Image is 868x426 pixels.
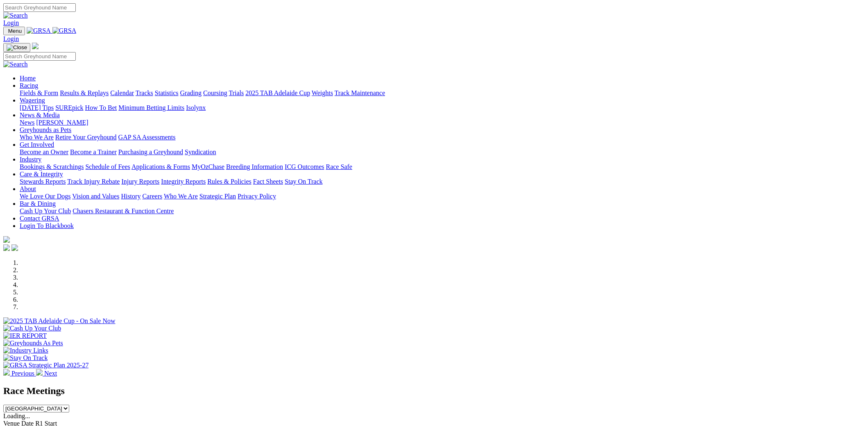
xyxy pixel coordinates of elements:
a: Become an Owner [20,148,68,155]
a: Home [20,75,36,82]
a: Race Safe [326,163,352,170]
a: Greyhounds as Pets [20,126,71,133]
a: Stewards Reports [20,178,66,185]
a: Chasers Restaurant & Function Centre [73,207,174,214]
img: Stay On Track [3,354,48,362]
a: [PERSON_NAME] [36,119,88,126]
img: logo-grsa-white.png [32,43,39,49]
img: Industry Links [3,347,48,354]
a: Login [3,19,19,26]
a: Grading [180,89,202,96]
input: Search [3,52,76,61]
a: Login To Blackbook [20,222,74,229]
a: Trials [229,89,244,96]
a: Coursing [203,89,227,96]
a: Retire Your Greyhound [55,134,117,141]
div: Racing [20,89,865,97]
img: Search [3,61,28,68]
div: Greyhounds as Pets [20,134,865,141]
button: Toggle navigation [3,27,25,35]
a: Industry [20,156,41,163]
a: History [121,193,141,200]
a: Track Maintenance [335,89,385,96]
div: Bar & Dining [20,207,865,215]
a: Calendar [110,89,134,96]
a: Track Injury Rebate [67,178,120,185]
a: Isolynx [186,104,206,111]
a: Integrity Reports [161,178,206,185]
img: GRSA [27,27,51,34]
img: Search [3,12,28,19]
div: Get Involved [20,148,865,156]
a: We Love Our Dogs [20,193,70,200]
div: News & Media [20,119,865,126]
a: [DATE] Tips [20,104,54,111]
a: Injury Reports [121,178,159,185]
a: Purchasing a Greyhound [118,148,183,155]
span: Previous [11,370,34,377]
a: Vision and Values [72,193,119,200]
a: Rules & Policies [207,178,252,185]
h2: Race Meetings [3,385,865,396]
a: Who We Are [20,134,54,141]
a: Cash Up Your Club [20,207,71,214]
img: facebook.svg [3,244,10,251]
a: Login [3,35,19,42]
a: ICG Outcomes [285,163,324,170]
a: Breeding Information [226,163,283,170]
a: Schedule of Fees [85,163,130,170]
a: Care & Integrity [20,171,63,178]
div: Wagering [20,104,865,112]
a: Become a Trainer [70,148,117,155]
img: Greyhounds As Pets [3,339,63,347]
a: Stay On Track [285,178,322,185]
a: Previous [3,370,36,377]
img: Cash Up Your Club [3,325,61,332]
a: News & Media [20,112,60,118]
a: Weights [312,89,333,96]
a: Minimum Betting Limits [118,104,184,111]
a: Next [36,370,57,377]
img: 2025 TAB Adelaide Cup - On Sale Now [3,317,116,325]
a: Strategic Plan [199,193,236,200]
a: Applications & Forms [131,163,190,170]
span: Loading... [3,412,30,419]
input: Search [3,3,76,12]
a: Fact Sheets [253,178,283,185]
div: About [20,193,865,200]
a: Careers [142,193,162,200]
img: logo-grsa-white.png [3,236,10,243]
a: Get Involved [20,141,54,148]
a: 2025 TAB Adelaide Cup [245,89,310,96]
a: Racing [20,82,38,89]
img: chevron-left-pager-white.svg [3,369,10,376]
a: About [20,185,36,192]
a: Who We Are [164,193,198,200]
a: Results & Replays [60,89,109,96]
img: GRSA Strategic Plan 2025-27 [3,362,88,369]
a: Syndication [185,148,216,155]
a: Bar & Dining [20,200,56,207]
a: How To Bet [85,104,117,111]
a: Contact GRSA [20,215,59,222]
a: Privacy Policy [238,193,276,200]
img: IER REPORT [3,332,47,339]
div: Care & Integrity [20,178,865,185]
a: News [20,119,34,126]
a: Statistics [155,89,179,96]
span: Menu [8,28,22,34]
button: Toggle navigation [3,43,30,52]
a: Wagering [20,97,45,104]
a: GAP SA Assessments [118,134,176,141]
img: GRSA [52,27,77,34]
a: Tracks [136,89,153,96]
a: Bookings & Scratchings [20,163,84,170]
span: Next [44,370,57,377]
img: twitter.svg [11,244,18,251]
a: Fields & Form [20,89,58,96]
div: Industry [20,163,865,171]
img: chevron-right-pager-white.svg [36,369,43,376]
a: SUREpick [55,104,83,111]
img: Close [7,44,27,51]
a: MyOzChase [192,163,224,170]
